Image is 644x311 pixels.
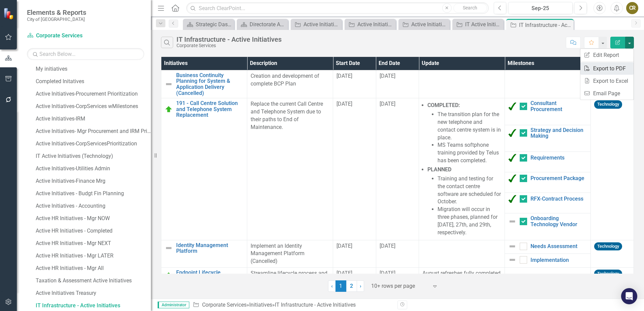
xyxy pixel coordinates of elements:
div: Open Intercom Messenger [621,288,637,304]
img: ClearPoint Strategy [3,8,15,20]
a: Active HR Initiatives - Mgr NOW [34,213,151,224]
td: Double-Click to Edit [333,70,376,98]
td: Double-Click to Edit Right Click for Context Menu [161,98,247,240]
input: Search Below... [27,48,144,60]
li: Training and testing for the contact centre software are scheduled for October. [438,175,501,206]
div: Active HR Initiatives - Mgr NOW [36,215,151,221]
td: Double-Click to Edit [376,70,419,98]
td: Double-Click to Edit Right Click for Context Menu [505,213,591,240]
span: Technology [594,100,622,109]
div: Active Initiatives - Accounting [36,203,151,209]
td: Double-Click to Edit Right Click for Context Menu [505,172,591,193]
span: Replace the current Call Centre and Telephone System due to their paths to End of Maintenance. [251,101,323,130]
span: Administrator [158,302,189,308]
span: [DATE] [336,270,352,276]
li: Migration will occur in three phases, planned for [DATE], 27th, and 29th, respectively. [438,206,501,236]
div: Completed Initatives [36,78,151,84]
strong: PLANNED [427,166,451,173]
img: Not Defined [165,244,173,252]
div: Active Initiatives-IRM [36,116,151,122]
div: Active Initiatives-Procurement Prioritization [36,91,151,97]
span: [DATE] [380,270,395,276]
img: Completed [508,195,516,203]
a: Taxation & Assessment Active Initiatives [34,275,151,286]
img: Completed [508,174,516,182]
div: » » [193,301,392,309]
div: Corporate Services [176,43,282,48]
div: Taxation & Assessment Active Initiatives [36,278,151,284]
a: Identity Management Platform [176,242,244,254]
div: Strategic Dashboard [196,20,232,29]
td: Double-Click to Edit Right Click for Context Menu [161,240,247,268]
td: Double-Click to Edit [247,240,333,268]
a: Corporate Services [27,32,111,40]
div: Active Initiatives Treasury [36,290,151,296]
td: Double-Click to Edit [591,240,634,268]
a: Active HR Initiatives - Mgr LATER [34,250,151,261]
div: Active HR Initiatives - Mgr All [36,265,151,271]
img: On Target [165,105,173,113]
span: › [360,283,361,289]
td: Double-Click to Edit [247,98,333,240]
span: [DATE] [380,243,395,249]
div: Active Initiatives-Utilities Admin [36,166,151,172]
a: Corporate Services [202,302,247,308]
strong: COMPLETED: [427,102,460,108]
div: Active Initiatives - Accounting [411,20,448,29]
div: IT Active Initiatives (Technology) [465,20,502,29]
span: 1 [335,280,346,292]
span: [DATE] [380,101,395,107]
td: Double-Click to Edit Right Click for Context Menu [505,193,591,213]
a: IT Active Initiatives (Technology) [34,151,151,162]
span: Search [463,5,477,10]
a: Strategic Dashboard [185,20,232,29]
td: Double-Click to Edit [376,98,419,240]
a: Business Continuity Planning for System & Application Delivery (Cancelled) [176,72,244,96]
div: IT Infrastructure - Active Initiatives [36,303,151,309]
span: Technology [594,270,622,278]
td: Double-Click to Edit [376,240,419,268]
td: Double-Click to Edit Right Click for Context Menu [161,70,247,98]
div: Active HR Initiatives - Mgr LATER [36,253,151,259]
a: Completed Initatives [34,76,151,87]
a: Initiatives [249,302,272,308]
div: IT Active Initiatives (Technology) [36,153,151,159]
a: Active HR Initiatives - Mgr All [34,263,151,274]
img: Completed [508,154,516,162]
td: Double-Click to Edit [591,98,634,240]
a: Needs Assessment [530,243,587,249]
div: Active Initiatives-CorpServicesPrioritization [36,141,151,147]
small: City of [GEOGRAPHIC_DATA] [27,16,86,22]
td: Double-Click to Edit Right Click for Context Menu [505,125,591,151]
a: Procurement Package [530,175,587,181]
div: Active Initiatives - Budgt Fin Planning [357,20,394,29]
a: Directorate Action Plan [238,20,286,29]
a: Active HR Initiatives - Completed [34,226,151,236]
a: Requirements [530,155,587,161]
a: Strategy and Decision Making [530,127,587,139]
span: [DATE] [336,73,352,79]
td: Double-Click to Edit [419,240,505,268]
div: Directorate Action Plan [250,20,286,29]
td: Double-Click to Edit [333,240,376,268]
td: Double-Click to Edit [333,98,376,240]
div: Active Initiatives-Finance Mrg [36,178,151,184]
a: Consultant Procurement [530,100,587,112]
a: Active Initiatives-CorpServices wMilestones [34,101,151,112]
div: IT Infrastructure - Active Initiatives [275,302,356,308]
a: Active Initiatives Treasury [34,288,151,299]
div: Active HR Initiatives - Completed [36,228,151,234]
span: Creation and development of complete BCP Plan [251,73,319,87]
a: IT Infrastructure - Active Initiatives [34,300,151,311]
a: Active Initiatives - Accounting [400,20,448,29]
a: IT Active Initiatives (Technology) [454,20,502,29]
a: Email Page [580,87,634,100]
td: Double-Click to Edit Right Click for Context Menu [505,152,591,172]
span: Technology [594,242,622,251]
a: My initiatives [34,64,151,74]
a: Endpoint Lifecycle Modernization [176,270,244,281]
a: Edit Report [580,49,634,61]
div: CR [626,2,638,14]
a: Active Initiatives-Procurement Prioritization [34,89,151,99]
li: MS Teams softphone training provided by Telus has been completed. [438,141,501,165]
